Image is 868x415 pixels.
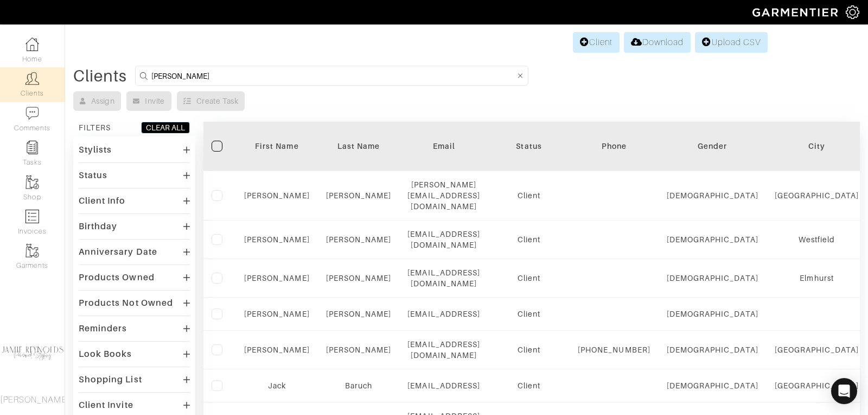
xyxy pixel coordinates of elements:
div: First Name [244,141,310,152]
div: Client [496,190,561,201]
img: reminder-icon-8004d30b9f0a5d33ae49ab947aed9ed385cf756f9e5892f1edd6e32f2345188e.png [25,141,39,154]
a: [PERSON_NAME] [326,235,392,244]
div: Products Not Owned [79,298,173,309]
a: [PERSON_NAME] [326,191,392,200]
img: clients-icon-6bae9207a08558b7cb47a8932f037763ab4055f8c8b6bfacd5dc20c3e0201464.png [25,72,39,85]
div: Look Books [79,349,132,360]
div: [DEMOGRAPHIC_DATA] [667,380,758,391]
div: Shopping List [79,374,142,385]
div: Open Intercom Messenger [831,378,857,404]
div: [DEMOGRAPHIC_DATA] [667,273,758,284]
div: City [775,141,859,152]
a: [PERSON_NAME] [244,235,310,244]
a: [PERSON_NAME] [244,191,310,200]
th: Toggle SortBy [318,122,400,171]
div: Client [496,273,561,284]
img: garments-icon-b7da505a4dc4fd61783c78ac3ca0ef83fa9d6f193b1c9dc38574b1d14d53ca28.png [25,244,39,257]
th: Toggle SortBy [659,122,767,171]
div: [EMAIL_ADDRESS] [407,309,480,319]
div: Anniversary Date [79,247,157,257]
div: Elmhurst [775,273,859,284]
a: Download [624,32,691,53]
th: Toggle SortBy [236,122,318,171]
a: [PERSON_NAME] [326,345,392,354]
div: Stylists [79,144,112,155]
div: Client Invite [79,400,133,411]
div: Reminders [79,323,127,334]
img: garments-icon-b7da505a4dc4fd61783c78ac3ca0ef83fa9d6f193b1c9dc38574b1d14d53ca28.png [25,175,39,189]
div: [EMAIL_ADDRESS][DOMAIN_NAME] [407,339,480,361]
div: [GEOGRAPHIC_DATA] [775,344,859,355]
button: CLEAR ALL [141,122,190,134]
div: [DEMOGRAPHIC_DATA] [667,234,758,245]
div: [GEOGRAPHIC_DATA] [775,380,859,391]
div: Gender [667,141,758,152]
img: gear-icon-white-bd11855cb880d31180b6d7d6211b90ccbf57a29d726f0c71d8c61bd08dd39cc2.png [846,5,859,19]
div: [DEMOGRAPHIC_DATA] [667,309,758,319]
div: Clients [73,71,127,81]
div: Client [496,309,561,319]
a: [PERSON_NAME] [244,310,310,318]
div: [PERSON_NAME][EMAIL_ADDRESS][DOMAIN_NAME] [407,179,480,212]
div: Birthday [79,221,117,232]
div: [DEMOGRAPHIC_DATA] [667,190,758,201]
a: [PERSON_NAME] [326,310,392,318]
div: [EMAIL_ADDRESS][DOMAIN_NAME] [407,267,480,289]
img: garmentier-logo-header-white-b43fb05a5012e4ada735d5af1a66efaba907eab6374d6393d1fbf88cb4ef424d.png [747,3,846,22]
div: [EMAIL_ADDRESS] [407,380,480,391]
div: Client [496,234,561,245]
div: Status [496,141,561,152]
a: Jack [268,381,286,390]
div: Client [496,380,561,391]
div: Westfield [775,234,859,245]
img: dashboard-icon-dbcd8f5a0b271acd01030246c82b418ddd0df26cd7fceb0bd07c9910d44c42f6.png [25,37,39,51]
div: CLEAR ALL [146,122,185,133]
div: Phone [578,141,650,152]
div: FILTERS [79,122,111,133]
a: Upload CSV [695,32,768,53]
th: Toggle SortBy [488,122,570,171]
div: Status [79,170,107,181]
div: Products Owned [79,272,155,283]
div: [DEMOGRAPHIC_DATA] [667,344,758,355]
div: [GEOGRAPHIC_DATA] [775,190,859,201]
img: orders-icon-0abe47150d42831381b5fb84f609e132dff9fe21cb692f30cb5eec754e2cba89.png [25,210,39,223]
input: Search by name, email, phone, city, or state [151,69,515,83]
div: Client Info [79,196,126,206]
img: comment-icon-a0a6a9ef722e966f86d9cbdc48e553b5cf19dbc54f86b18d962a5391bc8f6eb6.png [25,106,39,120]
a: [PERSON_NAME] [326,274,392,282]
a: Client [573,32,620,53]
div: Client [496,344,561,355]
a: Baruch [345,381,372,390]
div: [PHONE_NUMBER] [578,344,650,355]
div: [EMAIL_ADDRESS][DOMAIN_NAME] [407,229,480,250]
div: Email [407,141,480,152]
div: Last Name [326,141,392,152]
a: [PERSON_NAME] [244,345,310,354]
a: [PERSON_NAME] [244,274,310,282]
